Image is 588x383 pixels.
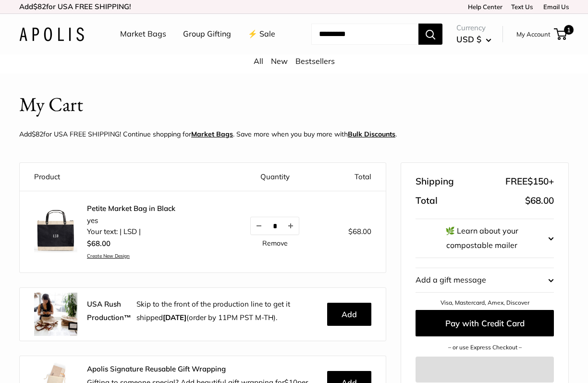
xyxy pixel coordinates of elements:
a: Market Bags [191,130,233,138]
img: Apolis [19,27,84,41]
a: My Account [516,28,551,40]
button: USD $ [456,32,491,47]
span: Total [416,192,438,210]
u: Bulk Discounts [348,130,395,138]
a: Remove [262,240,288,247]
a: Text Us [511,3,533,11]
span: Currency [456,21,491,35]
th: Product [20,163,227,191]
li: Your text: | LSD | [87,226,175,237]
input: Quantity [267,222,282,230]
p: Skip to the front of the production line to get it shipped (order by 11PM PST M-TH). [136,297,320,324]
a: Create New Design [87,253,175,259]
img: rush.jpg [34,293,77,336]
a: Email Us [540,3,569,11]
a: Bestsellers [295,56,335,66]
span: FREE + [505,173,554,190]
strong: USA Rush Production™ [87,299,131,322]
button: Search [418,24,442,45]
span: Shipping [416,173,454,190]
button: Pay with Credit Card [416,310,554,336]
a: 1 [555,28,567,40]
span: $82 [33,2,46,11]
span: $68.00 [87,239,110,248]
input: Search... [311,24,418,45]
button: Add [327,303,371,326]
h1: My Cart [19,90,83,119]
button: Add a gift message [416,268,554,292]
th: Quantity [227,163,322,191]
button: Increase quantity by 1 [282,217,299,235]
span: $150 [527,175,549,187]
b: [DATE] [163,313,186,322]
a: Visa, Mastercard, Amex, Discover [441,299,529,306]
span: $68.00 [525,195,554,206]
strong: Apolis Signature Reusable Gift Wrapping [87,364,226,373]
span: 1 [564,25,574,35]
th: Total [322,163,386,191]
a: Help Center [465,3,502,11]
a: New [271,56,288,66]
a: ⚡️ Sale [248,27,275,41]
a: Group Gifting [183,27,231,41]
p: Add for USA FREE SHIPPING! Continue shopping for . Save more when you buy more with . [19,128,397,140]
a: Market Bags [120,27,166,41]
button: Decrease quantity by 1 [251,217,267,235]
a: Petite Market Bag in Black [87,204,175,213]
img: description_No need for custom text? Choose this option. [34,209,77,252]
span: $68.00 [348,227,371,236]
button: 🌿 Learn about your compostable mailer [416,219,554,258]
span: USD $ [456,34,481,44]
span: $82 [32,130,43,138]
a: – or use Express Checkout – [448,344,522,351]
li: yes [87,215,175,226]
a: All [254,56,263,66]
